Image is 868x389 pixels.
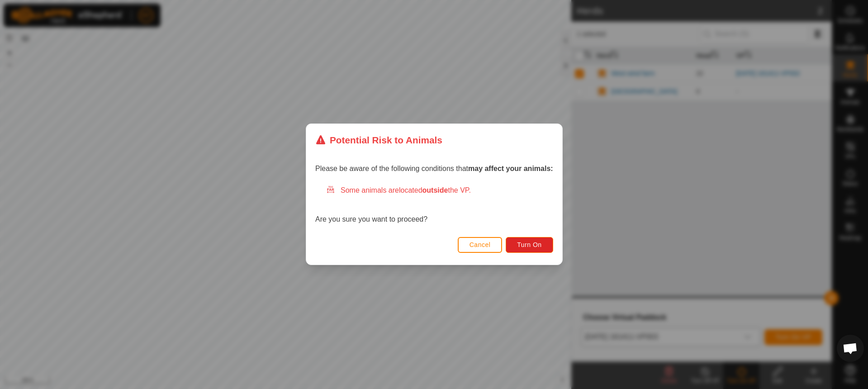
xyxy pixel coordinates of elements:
button: Turn On [506,237,553,253]
span: Turn On [517,242,541,249]
span: Please be aware of the following conditions that [315,165,553,173]
span: located the VP. [399,187,471,194]
span: Cancel [469,242,490,249]
div: Potential Risk to Animals [315,133,442,147]
div: Open chat [837,335,864,362]
div: Some animals are [326,185,553,196]
button: Cancel [457,237,502,253]
strong: may affect your animals: [468,165,553,173]
div: Are you sure you want to proceed? [315,185,553,225]
strong: outside [422,187,448,194]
